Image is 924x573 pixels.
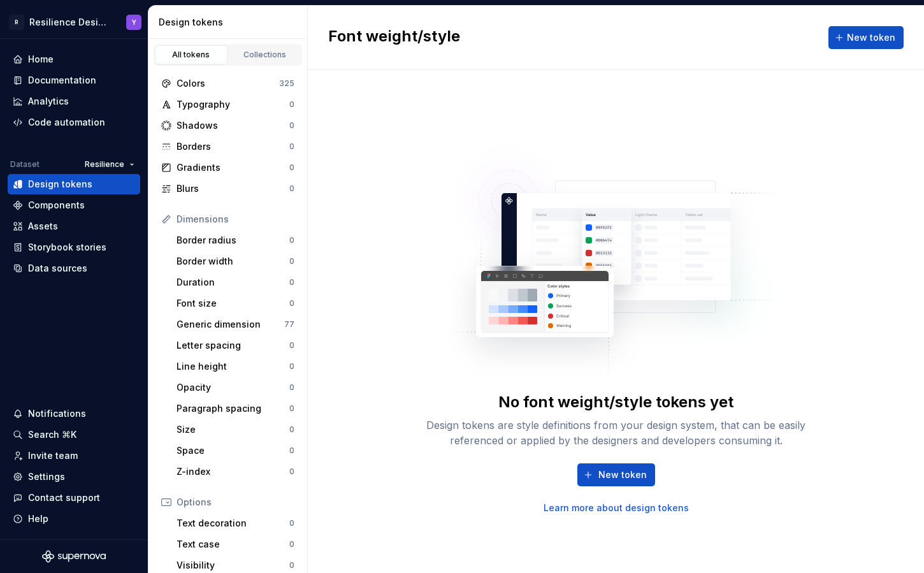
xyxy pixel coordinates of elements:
[177,465,289,478] div: Z-index
[177,339,289,352] div: Letter spacing
[8,112,140,133] a: Code automation
[289,539,294,549] div: 0
[177,360,289,373] div: Line height
[28,74,96,87] div: Documentation
[289,446,294,456] div: 0
[28,178,92,191] div: Design tokens
[28,428,76,441] div: Search ⌘K
[8,509,140,529] button: Help
[156,178,300,199] a: Blurs0
[177,276,289,289] div: Duration
[8,70,140,91] a: Documentation
[8,49,140,69] a: Home
[177,402,289,415] div: Paragraph spacing
[8,237,140,257] a: Storybook stories
[284,319,294,330] div: 77
[289,163,294,173] div: 0
[289,120,294,131] div: 0
[289,235,294,245] div: 0
[289,361,294,372] div: 0
[289,256,294,266] div: 0
[177,297,289,310] div: Font size
[171,419,300,440] a: Size0
[28,220,58,233] div: Assets
[9,15,24,30] div: R
[289,340,294,351] div: 0
[577,463,655,486] button: New token
[10,159,40,170] div: Dataset
[177,496,294,509] div: Options
[177,538,289,551] div: Text case
[28,262,87,275] div: Data sources
[828,26,904,49] button: New token
[279,78,294,89] div: 325
[28,95,69,108] div: Analytics
[171,398,300,419] a: Paragraph spacing0
[29,16,111,29] div: Resilience Design System
[847,31,895,44] span: New token
[289,277,294,287] div: 0
[28,53,54,66] div: Home
[28,512,48,525] div: Help
[132,17,136,27] div: Y
[598,468,647,481] span: New token
[289,298,294,308] div: 0
[171,272,300,293] a: Duration0
[177,234,289,247] div: Border radius
[171,461,300,482] a: Z-index0
[8,424,140,445] button: Search ⌘K
[156,157,300,178] a: Gradients0
[177,423,289,436] div: Size
[233,50,297,60] div: Collections
[171,534,300,555] a: Text case0
[177,381,289,394] div: Opacity
[412,417,820,448] div: Design tokens are style definitions from your design system, that can be easily referenced or app...
[177,77,279,90] div: Colors
[171,251,300,272] a: Border width0
[544,502,689,514] a: Learn more about design tokens
[3,8,145,36] button: RResilience Design SystemY
[156,73,300,94] a: Colors325
[177,119,289,132] div: Shadows
[328,26,460,49] h2: Font weight/style
[79,156,140,173] button: Resilience
[289,403,294,414] div: 0
[177,140,289,153] div: Borders
[85,159,124,170] span: Resilience
[28,470,65,483] div: Settings
[289,467,294,477] div: 0
[159,50,223,60] div: All tokens
[8,216,140,236] a: Assets
[28,199,85,212] div: Components
[289,424,294,435] div: 0
[177,161,289,174] div: Gradients
[28,116,105,129] div: Code automation
[289,560,294,570] div: 0
[289,184,294,194] div: 0
[177,255,289,268] div: Border width
[177,213,294,226] div: Dimensions
[156,94,300,115] a: Typography0
[171,314,300,335] a: Generic dimension77
[28,449,78,462] div: Invite team
[28,491,100,504] div: Contact support
[8,91,140,112] a: Analytics
[159,16,302,29] div: Design tokens
[8,195,140,215] a: Components
[177,182,289,195] div: Blurs
[42,550,106,563] svg: Supernova Logo
[8,488,140,508] button: Contact support
[498,392,733,412] div: No font weight/style tokens yet
[8,446,140,466] a: Invite team
[8,403,140,424] button: Notifications
[156,115,300,136] a: Shadows0
[171,356,300,377] a: Line height0
[171,293,300,314] a: Font size0
[28,241,106,254] div: Storybook stories
[28,407,86,420] div: Notifications
[289,99,294,110] div: 0
[171,230,300,250] a: Border radius0
[177,517,289,530] div: Text decoration
[8,258,140,279] a: Data sources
